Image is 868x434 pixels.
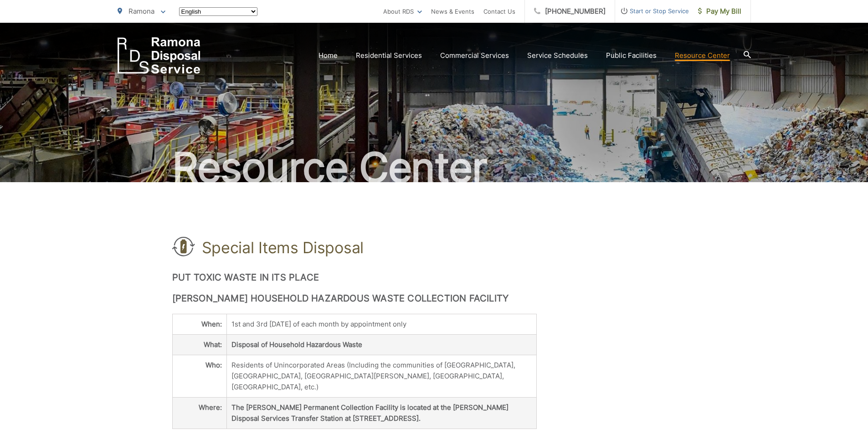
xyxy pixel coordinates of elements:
strong: What: [204,340,222,349]
th: The [PERSON_NAME] Permanent Collection Facility is located at the [PERSON_NAME] Disposal Services... [227,398,536,429]
a: Resource Center [675,50,730,61]
strong: Who: [205,361,222,369]
h2: [PERSON_NAME] Household Hazardous Waste Collection Facility [172,293,696,304]
a: Contact Us [483,6,515,17]
a: News & Events [431,6,474,17]
th: Disposal of Household Hazardous Waste [227,335,536,355]
strong: Where: [199,403,222,412]
a: Residential Services [356,50,422,61]
span: Ramona [128,7,154,15]
td: 1st and 3rd [DATE] of each month by appointment only [227,314,536,335]
a: Public Facilities [606,50,657,61]
span: Pay My Bill [698,6,741,17]
a: EDCD logo. Return to the homepage. [118,37,200,74]
h2: Put Toxic Waste In Its Place [172,272,696,283]
strong: When: [201,320,222,328]
td: Residents of Unincorporated Areas (Including the communities of [GEOGRAPHIC_DATA], [GEOGRAPHIC_DA... [227,355,536,398]
h1: Special Items Disposal [202,239,364,257]
a: Commercial Services [440,50,509,61]
a: About RDS [383,6,422,17]
select: Select a language [179,7,257,16]
a: Service Schedules [527,50,588,61]
h2: Resource Center [118,145,751,190]
a: Home [318,50,338,61]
